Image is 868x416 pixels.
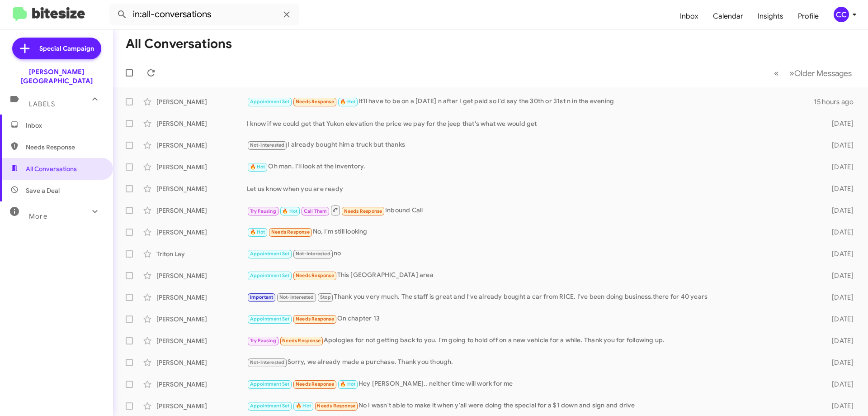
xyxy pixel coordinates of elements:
span: Needs Response [296,273,334,278]
div: [PERSON_NAME] [156,206,247,215]
div: Hey [PERSON_NAME].. neither time will work for me [247,379,817,389]
h1: All Conversations [126,37,232,51]
div: [DATE] [817,336,861,345]
div: [PERSON_NAME] [156,380,247,389]
span: 🔥 Hot [250,164,265,170]
div: On chapter 13 [247,314,817,324]
button: CC [826,7,858,22]
div: [DATE] [817,271,861,280]
span: Try Pausing [250,208,276,214]
div: [PERSON_NAME] [156,97,247,106]
span: More [29,212,47,220]
div: [DATE] [817,402,861,411]
div: [DATE] [817,141,861,150]
input: Search [109,4,299,25]
div: 15 hours ago [814,97,861,106]
span: « [774,67,779,79]
div: [PERSON_NAME] [156,358,247,367]
span: Not-Interested [296,251,330,257]
span: Save a Deal [26,186,60,195]
div: Thank you very much. The staff is great and I've already bought a car from RICE. I've been doing ... [247,292,817,302]
span: Appointment Set [250,251,290,257]
span: Needs Response [344,208,382,214]
div: [DATE] [817,315,861,324]
span: Needs Response [296,316,334,322]
span: Appointment Set [250,403,290,409]
span: Needs Response [282,338,321,344]
a: Profile [791,3,826,29]
span: Appointment Set [250,381,290,387]
div: [DATE] [817,358,861,367]
div: [PERSON_NAME] [156,119,247,128]
span: 🔥 Hot [340,381,355,387]
span: Appointment Set [250,273,290,278]
div: [PERSON_NAME] [156,336,247,345]
div: CC [834,7,849,22]
span: Call Them [304,208,327,214]
a: Special Campaign [12,38,101,59]
span: Special Campaign [39,44,94,53]
span: Important [250,294,274,300]
div: Let us know when you are ready [247,184,817,193]
span: All Conversations [26,164,77,173]
span: Needs Response [271,229,310,235]
span: Older Messages [794,68,852,78]
div: [PERSON_NAME] [156,141,247,150]
div: no [247,249,817,259]
div: Oh man. I'll look at the inventory. [247,162,817,172]
span: 🔥 Hot [296,403,311,409]
span: Inbox [26,121,103,130]
span: Not-Interested [250,359,285,365]
div: Inbound Call [247,205,817,216]
span: 🔥 Hot [250,229,265,235]
span: Stop [320,294,331,300]
div: [DATE] [817,163,861,172]
span: Not-Interested [279,294,314,300]
div: [DATE] [817,184,861,193]
div: I already bought him a truck but thanks [247,140,817,150]
div: [PERSON_NAME] [156,402,247,411]
span: Needs Response [26,143,103,152]
span: Needs Response [296,381,334,387]
a: Inbox [673,3,706,29]
span: Not-Interested [250,142,285,148]
div: [PERSON_NAME] [156,184,247,193]
span: Needs Response [317,403,355,409]
div: [PERSON_NAME] [156,293,247,302]
div: Sorry, we already made a purchase. Thank you though. [247,357,817,368]
div: [DATE] [817,119,861,128]
div: This [GEOGRAPHIC_DATA] area [247,270,817,281]
div: It'll have to be on a [DATE] n after I get paid so I'd say the 30th or 31st n in the evening [247,96,814,107]
div: Triton Lay [156,249,247,258]
span: 🔥 Hot [340,99,355,105]
div: [DATE] [817,249,861,258]
span: 🔥 Hot [282,208,297,214]
span: Appointment Set [250,99,290,105]
span: Needs Response [296,99,334,105]
div: Apologies for not getting back to you. I'm going to hold off on a new vehicle for a while. Thank ... [247,335,817,346]
div: No, I'm still looking [247,227,817,237]
div: [DATE] [817,380,861,389]
span: Try Pausing [250,338,276,344]
a: Insights [750,3,791,29]
div: [DATE] [817,228,861,237]
div: [DATE] [817,293,861,302]
div: [PERSON_NAME] [156,271,247,280]
span: Labels [29,100,55,108]
span: Appointment Set [250,316,290,322]
span: » [789,67,794,79]
div: [PERSON_NAME] [156,163,247,172]
div: No I wasn't able to make it when y'all were doing the special for a $1 down and sign and drive [247,401,817,411]
nav: Page navigation example [769,64,857,82]
div: I know if we could get that Yukon elevation the price we pay for the jeep that's what we would get [247,119,817,128]
a: Calendar [706,3,750,29]
button: Previous [769,64,784,82]
div: [DATE] [817,206,861,215]
div: [PERSON_NAME] [156,315,247,324]
div: [PERSON_NAME] [156,228,247,237]
button: Next [784,64,857,82]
